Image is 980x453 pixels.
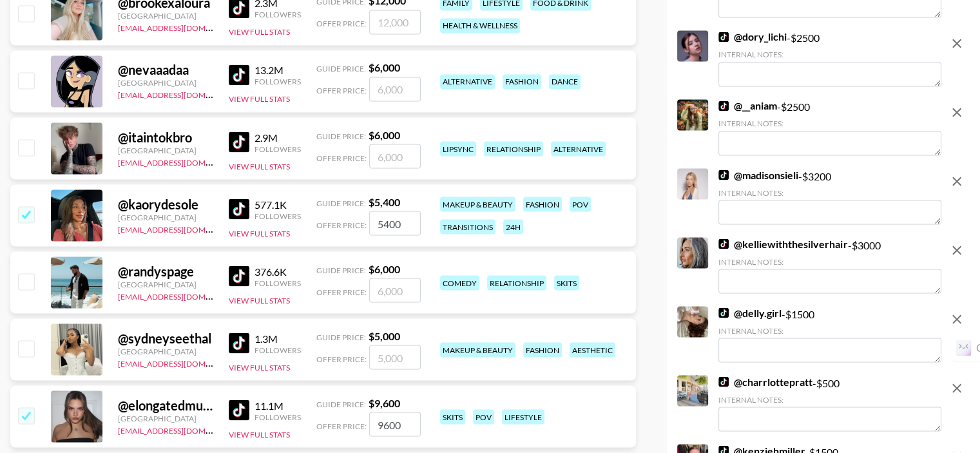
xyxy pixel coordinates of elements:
[523,342,562,357] div: fashion
[718,50,941,59] div: Internal Notes:
[369,61,400,73] strong: $ 6,000
[118,346,213,356] div: [GEOGRAPHIC_DATA]
[440,219,495,234] div: transitions
[944,306,970,332] button: remove
[440,18,520,33] div: health & wellness
[316,131,366,140] span: Guide Price:
[487,275,546,290] div: relationship
[440,141,476,156] div: lipsync
[229,94,290,104] button: View Full Stats
[503,74,541,89] div: fashion
[718,307,729,318] img: TikTok
[255,211,301,220] div: Followers
[118,145,213,155] div: [GEOGRAPHIC_DATA]
[718,306,782,319] a: @delly.girl
[118,212,213,222] div: [GEOGRAPHIC_DATA]
[369,10,421,34] input: 12,000
[316,421,367,430] span: Offer Price:
[944,168,970,194] button: remove
[316,153,367,162] span: Offer Price:
[440,275,479,290] div: comedy
[118,196,213,212] div: @ kaorydesole
[229,362,290,372] button: View Full Stats
[255,144,301,153] div: Followers
[718,32,729,42] img: TikTok
[718,101,729,111] img: TikTok
[118,11,213,21] div: [GEOGRAPHIC_DATA]
[369,262,400,275] strong: $ 6,000
[255,10,301,19] div: Followers
[229,228,290,238] button: View Full Stats
[369,77,421,101] input: 6,000
[944,99,970,125] button: remove
[369,278,421,302] input: 6,000
[255,345,301,354] div: Followers
[369,412,421,436] input: 9,600
[229,295,290,305] button: View Full Stats
[718,119,941,128] div: Internal Notes:
[440,409,465,424] div: skits
[718,168,798,181] a: @madisonsieli
[718,168,941,224] div: - $ 3200
[369,144,421,168] input: 6,000
[718,376,729,387] img: TikTok
[229,131,249,152] img: TikTok
[502,409,544,424] div: lifestyle
[369,128,400,140] strong: $ 6,000
[718,325,941,335] div: Internal Notes:
[718,30,941,86] div: - $ 2500
[718,306,941,362] div: - $ 1500
[255,198,301,211] div: 577.1K
[118,263,213,279] div: @ randyspage
[316,198,366,207] span: Guide Price:
[118,289,247,301] a: [EMAIL_ADDRESS][DOMAIN_NAME]
[944,375,970,401] button: remove
[316,64,366,73] span: Guide Price:
[255,131,301,144] div: 2.9M
[255,278,301,287] div: Followers
[118,78,213,88] div: [GEOGRAPHIC_DATA]
[718,238,729,249] img: TikTok
[440,342,515,357] div: makeup & beauty
[718,169,729,180] img: TikTok
[255,412,301,421] div: Followers
[369,329,400,342] strong: $ 5,000
[229,161,290,171] button: View Full Stats
[118,129,213,145] div: @ itaintokbro
[118,155,247,167] a: [EMAIL_ADDRESS][DOMAIN_NAME]
[718,237,941,293] div: - $ 3000
[255,265,301,278] div: 376.6K
[118,21,247,33] a: [EMAIL_ADDRESS][DOMAIN_NAME]
[316,86,367,95] span: Offer Price:
[551,141,606,156] div: alternative
[718,188,941,197] div: Internal Notes:
[484,141,543,156] div: relationship
[316,332,366,342] span: Guide Price:
[316,399,366,409] span: Guide Price:
[718,30,787,43] a: @dory_lichi
[255,64,301,77] div: 13.2M
[718,237,847,250] a: @kelliewiththesilverhair
[523,197,562,211] div: fashion
[369,345,421,369] input: 5,000
[503,219,523,234] div: 24h
[718,256,941,266] div: Internal Notes:
[440,197,515,211] div: makeup & beauty
[118,62,213,78] div: @ nevaaadaa
[118,88,247,100] a: [EMAIL_ADDRESS][DOMAIN_NAME]
[255,399,301,412] div: 11.1M
[554,275,579,290] div: skits
[229,198,249,219] img: TikTok
[229,333,249,353] img: TikTok
[718,99,777,112] a: @__aniam
[229,429,290,439] button: View Full Stats
[369,195,400,207] strong: $ 5,400
[316,354,367,363] span: Offer Price:
[718,394,941,404] div: Internal Notes:
[229,265,249,286] img: TikTok
[473,409,494,424] div: pov
[570,342,615,357] div: aesthetic
[316,220,367,229] span: Offer Price:
[369,396,400,409] strong: $ 9,600
[570,197,591,211] div: pov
